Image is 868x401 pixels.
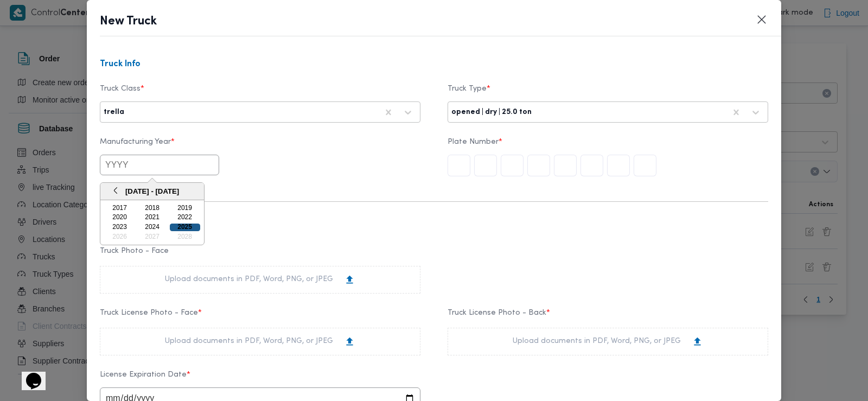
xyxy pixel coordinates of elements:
label: Truck Type [448,85,768,101]
h3: License Info [100,221,768,231]
div: 2026 [105,233,135,241]
label: Truck License Photo - Back [448,309,768,326]
div: 2017 [105,205,135,212]
div: 2021 [137,214,168,221]
div: Upload documents in PDF, Word, PNG, or JPEG [165,336,355,347]
div: Upload documents in PDF, Word, PNG, or JPEG [165,274,355,285]
label: Manufacturing Year [100,138,420,155]
div: 2024 [137,224,168,231]
h3: Truck Info [100,60,768,69]
label: Truck Class [100,85,420,101]
div: [DATE] - [DATE] [100,183,204,200]
div: opened | dry | 25.0 ton [451,108,532,117]
div: 2018 [137,205,168,212]
input: YYYY [100,155,219,175]
div: 2022 [170,214,200,221]
button: Closes this modal window [755,13,768,26]
div: 2020 [105,214,135,221]
div: 2025 [170,224,200,231]
header: New Truck [100,13,794,36]
label: License Expiration Date [100,371,420,387]
label: Truck Photo - Face [100,247,420,264]
label: Plate Number [448,138,768,155]
div: Upload documents in PDF, Word, PNG, or JPEG [513,336,703,347]
iframe: chat widget [11,358,46,390]
button: Previous Year [111,186,120,195]
div: 2019 [170,205,200,212]
div: trella [104,108,124,117]
label: Truck License Photo - Face [100,309,420,326]
div: 2028 [170,233,200,241]
div: 2027 [137,233,168,241]
div: 2023 [105,224,135,231]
